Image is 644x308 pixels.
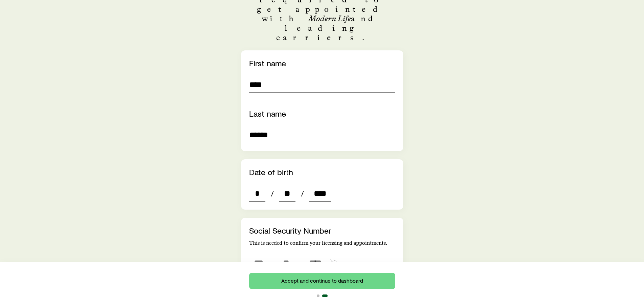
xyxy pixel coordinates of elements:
label: Last name [249,109,286,118]
span: - [299,258,302,267]
p: This is needed to confirm your licensing and appointments. [249,240,395,246]
label: Date of birth [249,167,293,177]
span: / [298,189,307,198]
button: Accept and continue to dashboard [249,273,395,289]
span: / [268,189,277,198]
div: dateOfBirth [249,185,331,202]
span: - [271,258,274,267]
em: Modern Life [308,14,351,23]
label: First name [249,58,286,68]
label: Social Security Number [249,226,331,235]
